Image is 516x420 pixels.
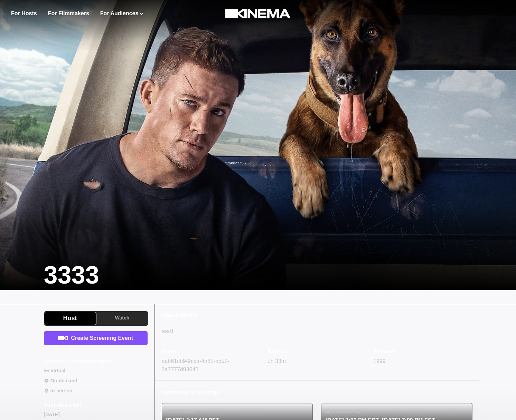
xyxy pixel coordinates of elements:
p: Virtual [173,408,308,415]
p: asdf [162,326,472,336]
a: For Hosts [11,9,37,18]
p: Genre [162,347,261,356]
p: aab61cb9-9cca-4a85-ac57-6a7777d93643 [162,357,261,374]
p: On-demand [50,377,77,384]
p: Available until [44,401,81,410]
p: 1999 [373,357,472,365]
a: For Filmmakers [48,9,89,18]
p: 5h 33m [268,357,366,365]
h1: 3333 [44,260,99,290]
p: About the film [162,311,472,319]
button: For Audiences [100,9,143,18]
p: Released [373,347,472,356]
p: On-demand [332,408,468,415]
p: [DATE] [44,411,81,418]
a: Create Screening Event [44,331,148,345]
p: Virtual [50,367,65,374]
p: Available screening types [44,357,112,366]
p: In-person [50,387,73,394]
p: Upcoming screenings [162,388,472,396]
p: Runtime [268,347,366,356]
